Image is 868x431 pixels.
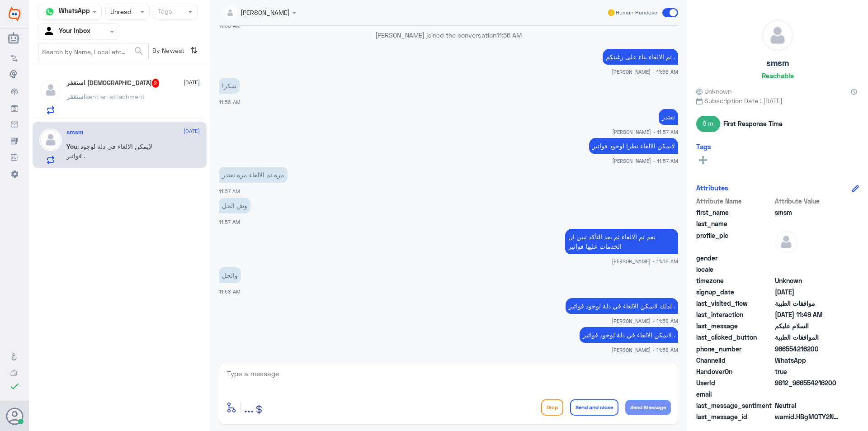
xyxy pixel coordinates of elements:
[696,219,773,228] span: last_name
[43,25,57,38] img: yourInbox.svg
[66,142,77,150] span: You
[775,265,840,274] span: null
[723,119,783,128] span: First Response Time
[219,289,241,294] span: 11:58 AM
[612,257,678,265] span: [PERSON_NAME] - 11:58 AM
[696,196,773,206] span: Attribute Name
[612,346,678,354] span: [PERSON_NAME] - 11:58 AM
[696,310,773,319] span: last_interaction
[696,184,728,192] h6: Attributes
[696,355,773,365] span: ChannelId
[244,397,254,417] button: ...
[696,116,720,132] span: 6 m
[775,412,840,422] span: wamid.HBgMOTY2NTU0MjE2MjAwFQIAEhgUM0FCNjU2QTc3MDVCREMzMEQxNzgA
[541,399,563,416] button: Drop
[696,208,773,217] span: first_name
[762,71,794,80] h6: Reachable
[496,31,522,39] span: 11:56 AM
[696,276,773,285] span: timezone
[589,138,678,154] p: 7/9/2025, 11:57 AM
[152,79,160,88] span: 2
[775,276,840,285] span: Unknown
[244,399,254,415] span: ...
[149,43,187,61] span: By Newest
[603,49,678,65] p: 7/9/2025, 11:56 AM
[9,7,20,21] img: Widebot Logo
[696,332,773,342] span: last_clicked_button
[696,378,773,388] span: UserId
[775,231,797,253] img: defaultAdmin.png
[696,231,773,251] span: profile_pic
[219,99,241,105] span: 11:56 AM
[43,5,57,19] img: whatsapp.png
[66,142,152,160] span: : لايمكن الالغاء في دلة لوجود فواتير .
[775,321,840,331] span: السلام عليكم
[190,43,198,58] i: ⇅
[156,6,172,18] div: Tags
[6,407,23,425] button: Avatar
[762,20,793,51] img: defaultAdmin.png
[66,79,160,88] h5: استغفر الله
[696,321,773,331] span: last_message
[612,128,678,136] span: [PERSON_NAME] - 11:57 AM
[775,355,840,365] span: 2
[696,367,773,376] span: HandoverOn
[612,68,678,76] span: [PERSON_NAME] - 11:56 AM
[219,198,250,213] p: 7/9/2025, 11:57 AM
[616,9,659,17] span: Human Handover
[219,219,240,225] span: 11:57 AM
[696,86,731,96] span: Unknown
[696,96,859,105] span: Subscription Date : [DATE]
[38,43,148,60] input: Search by Name, Local etc…
[775,389,840,399] span: null
[775,208,840,217] span: smsm
[775,332,840,342] span: الموافقات الطبية
[696,142,711,151] h6: Tags
[696,401,773,410] span: last_message_sentiment
[696,412,773,422] span: last_message_id
[696,287,773,297] span: signup_date
[133,46,144,57] span: search
[219,188,240,194] span: 11:57 AM
[184,127,200,135] span: [DATE]
[775,287,840,297] span: 2025-08-05T17:45:18.839Z
[612,157,678,165] span: [PERSON_NAME] - 11:57 AM
[219,267,241,283] p: 7/9/2025, 11:58 AM
[9,381,20,392] i: check
[696,389,773,399] span: email
[775,310,840,319] span: 2025-09-07T08:49:36.365Z
[775,344,840,354] span: 966554216200
[775,401,840,410] span: 0
[133,44,144,59] button: search
[66,128,84,136] h5: smsm
[219,30,678,40] p: [PERSON_NAME] joined the conversation
[696,253,773,263] span: gender
[766,58,789,68] h5: smsm
[66,93,85,100] span: استغفر
[565,229,678,254] p: 7/9/2025, 11:58 AM
[775,378,840,388] span: 9812_966554216200
[184,78,200,86] span: [DATE]
[696,344,773,354] span: phone_number
[580,327,678,343] p: 7/9/2025, 11:58 AM
[219,23,241,28] span: 11:55 AM
[85,93,145,100] span: sent an attachment
[659,109,678,125] p: 7/9/2025, 11:57 AM
[775,253,840,263] span: null
[612,317,678,325] span: [PERSON_NAME] - 11:58 AM
[696,298,773,308] span: last_visited_flow
[625,400,671,415] button: Send Message
[219,78,240,94] p: 7/9/2025, 11:56 AM
[219,167,288,183] p: 7/9/2025, 11:57 AM
[566,298,678,314] p: 7/9/2025, 11:58 AM
[39,79,62,101] img: defaultAdmin.png
[39,128,62,151] img: defaultAdmin.png
[570,399,618,416] button: Send and close
[775,196,840,206] span: Attribute Value
[775,367,840,376] span: true
[775,298,840,308] span: موافقات الطبية
[696,265,773,274] span: locale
